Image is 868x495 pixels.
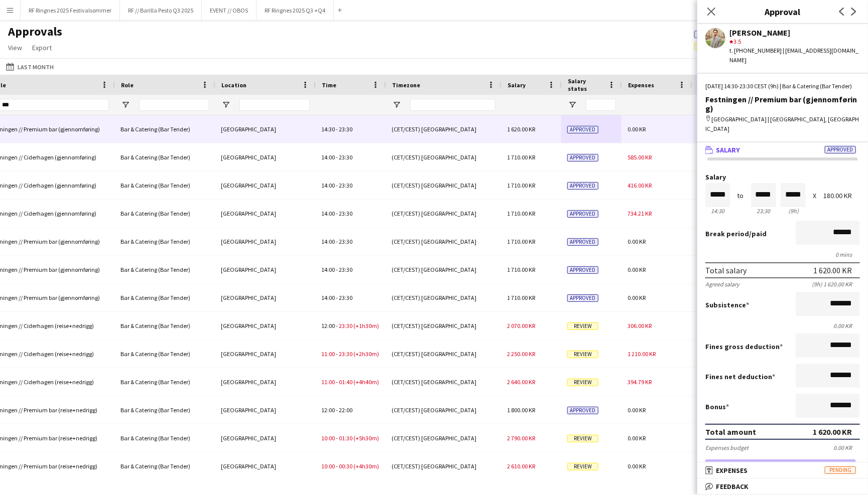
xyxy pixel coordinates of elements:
div: [GEOGRAPHIC_DATA] [215,228,315,255]
div: [GEOGRAPHIC_DATA] [215,172,315,199]
label: Fines net deduction [705,372,775,381]
span: 394.79 KR [628,378,652,386]
div: 1 620.00 KR [813,265,852,275]
label: Fines gross deduction [705,342,783,351]
span: - [336,378,338,386]
div: to [737,192,744,200]
div: (CET/CEST) [GEOGRAPHIC_DATA] [386,256,501,283]
span: 23:30 [339,350,352,358]
input: Role Filter Input [139,99,209,111]
div: 0.00 KR [833,444,860,451]
div: [GEOGRAPHIC_DATA] [215,256,315,283]
span: 14:00 [321,294,335,301]
span: 1 710.00 KR [507,210,535,217]
span: Salary status [568,77,604,92]
span: 1 710.00 KR [507,153,535,161]
span: - [336,406,338,414]
div: 1 620.00 KR [813,427,852,437]
div: (CET/CEST) [GEOGRAPHIC_DATA] [386,284,501,311]
div: Bar & Catering (Bar Tender) [114,115,215,143]
span: 14:00 [321,238,335,245]
span: 1 710.00 KR [507,182,535,189]
span: - [336,238,338,245]
input: Timezone Filter Input [410,99,495,111]
button: EVENT // OBOS [202,1,257,20]
div: Bar & Catering (Bar Tender) [114,284,215,311]
span: - [336,350,338,358]
div: 0 mins [705,251,860,258]
div: [GEOGRAPHIC_DATA] [215,340,315,368]
span: 12:00 [321,406,335,414]
span: 23:30 [339,238,352,245]
div: 9h [781,207,806,215]
span: Role [121,81,134,89]
span: Approved [567,126,598,133]
span: Feedback [716,482,749,491]
div: [GEOGRAPHIC_DATA] [215,143,315,171]
div: (CET/CEST) [GEOGRAPHIC_DATA] [386,200,501,227]
span: Approved [567,407,598,414]
div: [GEOGRAPHIC_DATA] [215,284,315,311]
div: [GEOGRAPHIC_DATA] | [GEOGRAPHIC_DATA], [GEOGRAPHIC_DATA] [705,115,860,133]
span: 14:00 [321,266,335,273]
div: Total salary [705,265,747,275]
span: 2 070.00 KR [507,322,535,329]
span: Salary [716,145,740,154]
span: 133 [694,41,743,50]
span: 416.00 KR [628,182,652,189]
div: (CET/CEST) [GEOGRAPHIC_DATA] [386,424,501,452]
mat-expansion-panel-header: SalaryApproved [697,142,868,157]
span: 00:30 [339,462,352,470]
button: RF Ringnes 2025 Q3 +Q4 [257,1,334,20]
span: 1140 of 2101 [694,29,772,38]
div: Agreed salary [705,280,739,288]
span: Pending [825,466,856,474]
mat-expansion-panel-header: Feedback [697,479,868,494]
input: Salary status Filter Input [586,99,616,111]
div: Expenses budget [705,444,749,451]
div: (CET/CEST) [GEOGRAPHIC_DATA] [386,228,501,255]
span: 1 210.00 KR [628,350,656,358]
span: 2 250.00 KR [507,350,535,358]
span: - [336,182,338,189]
div: (CET/CEST) [GEOGRAPHIC_DATA] [386,312,501,340]
span: - [336,125,338,133]
div: Bar & Catering (Bar Tender) [114,424,215,452]
span: 0.00 KR [628,462,646,470]
span: 734.21 KR [628,210,652,217]
span: - [336,294,338,301]
div: [PERSON_NAME] [729,28,860,37]
span: Review [567,463,598,470]
span: Approved [567,294,598,302]
div: 0.00 KR [705,322,860,329]
div: X [813,192,816,200]
div: [GEOGRAPHIC_DATA] [215,312,315,340]
div: (CET/CEST) [GEOGRAPHIC_DATA] [386,143,501,171]
div: [GEOGRAPHIC_DATA] [215,368,315,396]
span: 10:00 [321,462,335,470]
div: (CET/CEST) [GEOGRAPHIC_DATA] [386,172,501,199]
button: Open Filter Menu [121,100,130,109]
div: Bar & Catering (Bar Tender) [114,172,215,199]
label: Salary [705,174,860,181]
div: 180.00 KR [823,192,860,200]
span: - [336,462,338,470]
span: 2 640.00 KR [507,378,535,386]
div: [GEOGRAPHIC_DATA] [215,396,315,424]
span: Approved [567,210,598,218]
div: [GEOGRAPHIC_DATA] [215,200,315,227]
div: Bar & Catering (Bar Tender) [114,143,215,171]
span: (+2h30m) [353,350,379,358]
span: 23:30 [339,125,352,133]
div: 14:30 [705,207,730,215]
button: Open Filter Menu [568,100,577,109]
span: Timezone [392,81,420,89]
button: RF // Barilla Pesto Q3 2025 [120,1,202,20]
div: [GEOGRAPHIC_DATA] [215,452,315,480]
button: Open Filter Menu [221,100,230,109]
span: 23:30 [339,322,352,329]
span: Approved [567,266,598,274]
span: 12:00 [321,322,335,329]
div: t. [PHONE_NUMBER] | [EMAIL_ADDRESS][DOMAIN_NAME] [729,46,860,64]
div: [DATE] 14:30-23:30 CEST (9h) | Bar & Catering (Bar Tender) [705,82,860,91]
